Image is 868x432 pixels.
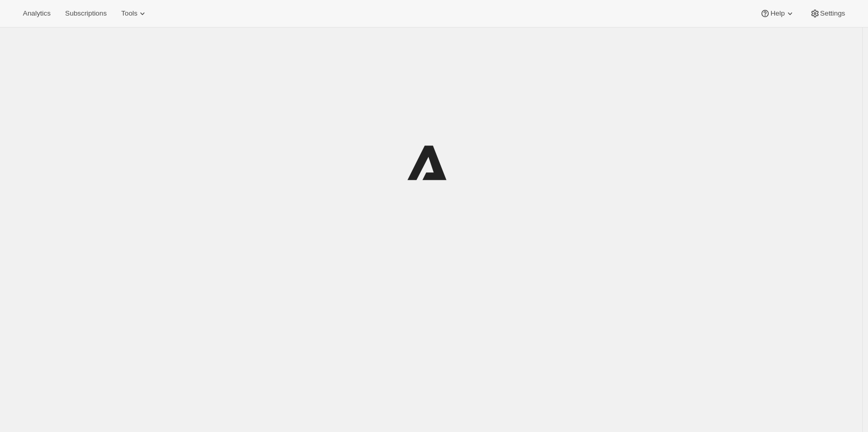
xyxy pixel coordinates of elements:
span: Settings [820,9,845,18]
button: Settings [804,6,851,21]
button: Tools [115,6,154,21]
span: Analytics [23,9,50,18]
span: Tools [121,9,137,18]
span: Subscriptions [65,9,107,18]
span: Help [770,9,784,18]
button: Analytics [17,6,57,21]
button: Help [754,6,801,21]
button: Subscriptions [59,6,113,21]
